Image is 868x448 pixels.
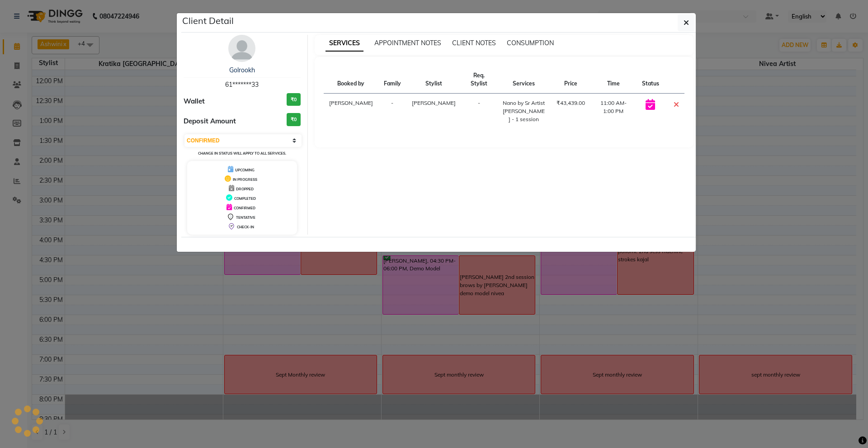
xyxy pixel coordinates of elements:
[406,66,461,94] th: Stylist
[452,39,496,47] span: CLIENT NOTES
[557,99,585,107] div: ₹43,439.00
[497,66,551,94] th: Services
[237,225,254,229] span: CHECK-IN
[412,99,456,106] span: [PERSON_NAME]
[324,66,378,94] th: Booked by
[551,66,590,94] th: Price
[229,66,255,74] a: Golrookh
[590,66,637,94] th: Time
[228,35,255,62] img: avatar
[234,206,255,210] span: CONFIRMED
[233,177,257,182] span: IN PROGRESS
[461,66,497,94] th: Req. Stylist
[184,116,236,127] span: Deposit Amount
[184,96,205,107] span: Wallet
[637,66,665,94] th: Status
[236,215,255,220] span: TENTATIVE
[374,39,441,47] span: APPOINTMENT NOTES
[198,151,286,156] small: Change in status will apply to all services.
[234,196,256,201] span: COMPLETED
[325,35,363,52] span: SERVICES
[507,39,554,47] span: CONSUMPTION
[324,94,378,129] td: [PERSON_NAME]
[502,99,546,123] div: Nano by Sr Artist [PERSON_NAME] - 1 session
[378,94,406,129] td: -
[235,168,255,172] span: UPCOMING
[461,94,497,129] td: -
[590,94,637,129] td: 11:00 AM-1:00 PM
[287,93,301,106] h3: ₹0
[182,14,234,28] h5: Client Detail
[287,113,301,126] h3: ₹0
[236,187,254,191] span: DROPPED
[378,66,406,94] th: Family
